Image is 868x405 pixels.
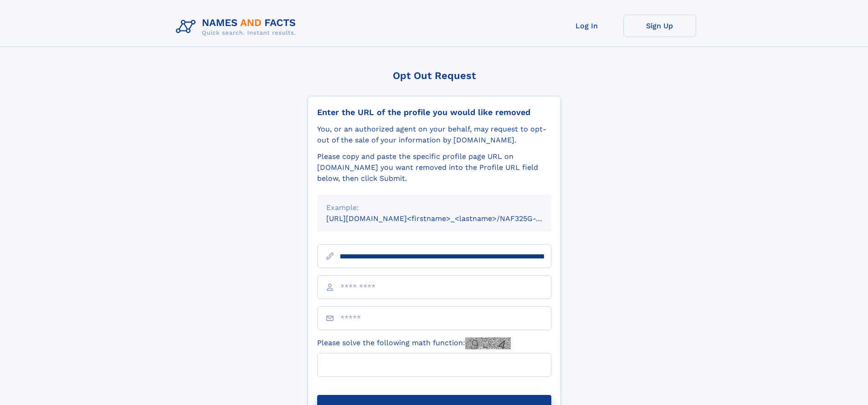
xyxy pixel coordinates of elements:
[623,15,696,37] a: Sign Up
[317,107,551,117] div: Enter the URL of the profile you would like removed
[308,70,561,81] div: Opt Out Request
[550,15,623,37] a: Log In
[326,202,542,213] div: Example:
[317,124,551,146] div: You, or an authorized agent on your behalf, may request to opt-out of the sale of your informatio...
[326,214,569,223] small: [URL][DOMAIN_NAME]<firstname>_<lastname>/NAF325G-xxxxxxxx
[317,337,511,349] label: Please solve the following math function:
[172,15,303,39] img: Logo Names and Facts
[317,151,551,184] div: Please copy and paste the specific profile page URL on [DOMAIN_NAME] you want removed into the Pr...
